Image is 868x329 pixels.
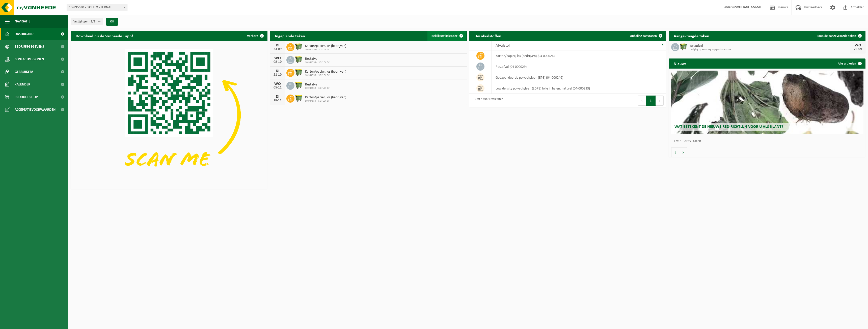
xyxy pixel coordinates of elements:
[679,42,688,51] img: WB-1100-HPE-GN-50
[15,40,44,53] span: Bedrijfsgegevens
[496,44,510,48] span: Afvalstof
[690,48,850,51] span: Lediging op aanvraag - op geplande route
[273,82,283,86] div: WO
[646,96,656,106] button: 1
[15,78,30,91] span: Kalender
[273,95,283,99] div: DI
[669,58,691,68] h2: Nieuws
[853,43,863,47] div: WO
[243,31,267,41] button: Verberg
[273,47,283,51] div: 23-09
[469,31,506,41] h2: Uw afvalstoffen
[492,61,666,72] td: restafval (04-000029)
[626,31,666,41] a: Ophaling aanvragen
[305,48,346,51] span: 10-944559 - ISOFLEX BV
[15,53,44,66] span: Contactpersonen
[656,96,664,106] button: Next
[15,66,34,78] span: Gebruikers
[305,100,346,103] span: 10-944559 - ISOFLEX BV
[273,43,283,47] div: DI
[671,147,679,157] button: Vorige
[674,139,863,143] p: 1 van 10 resultaten
[735,6,761,9] strong: SOUFIANE AM-MI
[294,42,303,51] img: WB-1100-HPE-GN-50
[674,125,783,129] span: Wat betekent de nieuwe RED-richtlijn voor u als klant?
[294,55,303,64] img: WB-1100-HPE-GN-50
[106,18,118,26] button: OK
[273,69,283,73] div: DI
[15,28,34,40] span: Dashboard
[853,47,863,51] div: 24-09
[492,50,666,61] td: karton/papier, los (bedrijven) (04-000026)
[669,31,714,41] h2: Aangevraagde taken
[679,147,687,157] button: Volgende
[71,18,103,25] button: Vestigingen(2/2)
[305,70,346,74] span: Karton/papier, los (bedrijven)
[305,74,346,77] span: 10-944559 - ISOFLEX BV
[270,31,310,41] h2: Ingeplande taken
[305,57,330,61] span: Restafval
[90,20,96,23] count: (2/2)
[15,103,56,116] span: Acceptatievoorwaarden
[67,4,127,11] span: 10-895630 - ISOFLEX - TERNAT
[813,31,865,41] a: Toon de aangevraagde taken
[15,15,30,28] span: Navigatie
[492,72,666,83] td: geëxpandeerde polyethyleen (EPE) (04-000246)
[690,44,850,48] span: Restafval
[630,34,657,38] span: Ophaling aanvragen
[294,68,303,77] img: WB-1100-HPE-GN-50
[817,34,856,38] span: Toon de aangevraagde taken
[671,71,863,134] a: Wat betekent de nieuwe RED-richtlijn voor u als klant?
[305,83,330,87] span: Restafval
[305,87,330,90] span: 10-944559 - ISOFLEX BV
[273,99,283,102] div: 18-11
[638,96,646,106] button: Previous
[273,86,283,89] div: 05-11
[431,34,457,38] span: Bekijk uw kalender
[15,91,38,103] span: Product Shop
[472,95,503,106] div: 1 tot 4 van 4 resultaten
[294,81,303,89] img: WB-1100-HPE-GN-50
[305,61,330,64] span: 10-944559 - ISOFLEX BV
[273,73,283,77] div: 21-10
[294,94,303,102] img: WB-1100-HPE-GN-50
[305,44,346,48] span: Karton/papier, los (bedrijven)
[427,31,466,41] a: Bekijk uw kalender
[73,18,96,25] span: Vestigingen
[71,41,267,188] img: Download de VHEPlus App
[273,56,283,60] div: WO
[492,83,666,94] td: low density polyethyleen (LDPE) folie in balen, naturel (04-000333)
[305,96,346,100] span: Karton/papier, los (bedrijven)
[247,34,258,38] span: Verberg
[71,31,138,41] h2: Download nu de Vanheede+ app!
[834,58,865,69] a: Alle artikelen
[67,4,127,11] span: 10-895630 - ISOFLEX - TERNAT
[273,60,283,64] div: 08-10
